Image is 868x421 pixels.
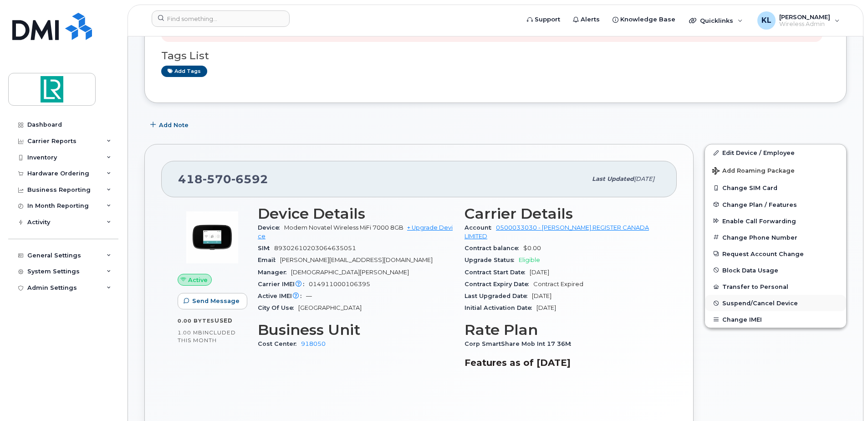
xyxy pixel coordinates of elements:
[152,10,290,27] input: Find something...
[284,224,403,231] span: Modem Novatel Wireless MiFi 7000 8GB
[301,340,326,347] a: 918050
[258,205,454,222] h3: Device Details
[231,172,268,186] span: 6592
[161,50,830,62] h3: Tags List
[144,117,196,133] button: Add Note
[705,295,846,311] button: Suspend/Cancel Device
[258,304,298,311] span: City Of Use
[779,13,830,21] span: [PERSON_NAME]
[258,281,309,288] span: Carrier IMEI
[606,10,682,29] a: Knowledge Base
[258,293,306,299] span: Active IMEI
[258,269,291,276] span: Manager
[465,269,530,276] span: Contract Start Date
[159,121,189,129] span: Add Note
[298,304,362,311] span: [GEOGRAPHIC_DATA]
[536,304,556,311] span: [DATE]
[465,357,660,368] h3: Features as of [DATE]
[203,172,231,186] span: 570
[705,180,846,196] button: Change SIM Card
[161,66,207,77] a: Add tags
[465,304,536,311] span: Initial Activation Date
[465,224,649,239] a: 0500033030 - [PERSON_NAME] REGISTER CANADA LIMITED
[214,317,233,324] span: used
[465,245,523,252] span: Contract balance
[178,329,203,336] span: 1.00 MB
[705,262,846,278] button: Block Data Usage
[192,297,240,305] span: Send Message
[523,245,541,252] span: $0.00
[465,257,519,263] span: Upgrade Status
[465,224,496,231] span: Account
[258,224,284,231] span: Device
[465,293,532,299] span: Last Upgraded Date
[465,205,660,222] h3: Carrier Details
[178,293,247,309] button: Send Message
[751,11,846,30] div: Kasey Ledet
[567,10,606,29] a: Alerts
[291,269,409,276] span: [DEMOGRAPHIC_DATA][PERSON_NAME]
[280,257,433,263] span: [PERSON_NAME][EMAIL_ADDRESS][DOMAIN_NAME]
[178,172,268,186] span: 418
[178,329,236,344] span: included this month
[258,340,301,347] span: Cost Center
[465,340,576,347] span: Corp SmartShare Mob Int 17 36M
[535,15,560,24] span: Support
[309,281,370,288] span: 014911000106395
[533,281,583,288] span: Contract Expired
[581,15,600,24] span: Alerts
[258,322,454,338] h3: Business Unit
[705,144,846,161] a: Edit Device / Employee
[465,322,660,338] h3: Rate Plan
[722,300,798,307] span: Suspend/Cancel Device
[465,281,533,288] span: Contract Expiry Date
[592,175,634,182] span: Last updated
[519,257,540,263] span: Eligible
[761,15,771,26] span: KL
[274,245,356,252] span: 89302610203064635051
[712,167,795,176] span: Add Roaming Package
[705,246,846,262] button: Request Account Change
[705,196,846,213] button: Change Plan / Features
[532,293,551,299] span: [DATE]
[705,229,846,246] button: Change Phone Number
[705,278,846,295] button: Transfer to Personal
[258,224,453,239] a: + Upgrade Device
[620,15,675,24] span: Knowledge Base
[722,217,796,224] span: Enable Call Forwarding
[705,311,846,328] button: Change IMEI
[258,245,274,252] span: SIM
[306,293,312,299] span: —
[188,276,208,284] span: Active
[700,17,733,24] span: Quicklinks
[258,257,280,263] span: Email
[683,11,749,30] div: Quicklinks
[779,21,830,28] span: Wireless Admin
[705,213,846,229] button: Enable Call Forwarding
[722,201,797,208] span: Change Plan / Features
[530,269,549,276] span: [DATE]
[178,318,214,324] span: 0.00 Bytes
[634,175,654,182] span: [DATE]
[185,210,240,265] img: image20231002-3703462-u4uwl5.jpeg
[521,10,567,29] a: Support
[705,161,846,180] button: Add Roaming Package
